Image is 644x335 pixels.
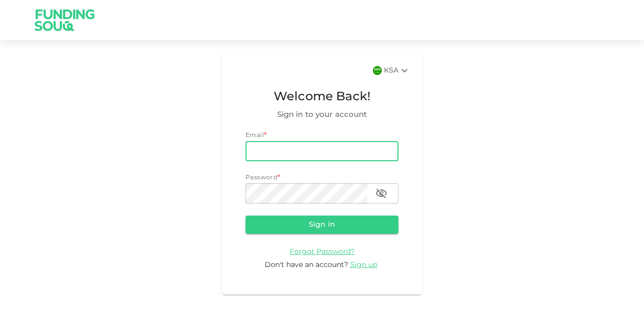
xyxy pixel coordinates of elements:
div: KSA [384,64,411,77]
input: email [246,141,398,161]
span: Sign in to your account [246,109,398,121]
img: flag-sa.b9a346574cdc8950dd34b50780441f57.svg [373,66,382,75]
span: Don't have an account? [265,261,348,269]
span: Email [246,132,264,139]
span: Password [246,175,277,181]
span: Sign up [350,261,377,269]
button: Sign in [246,216,398,234]
span: Welcome Back! [246,88,398,107]
a: Forgot Password? [290,248,355,255]
input: password [246,183,367,204]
